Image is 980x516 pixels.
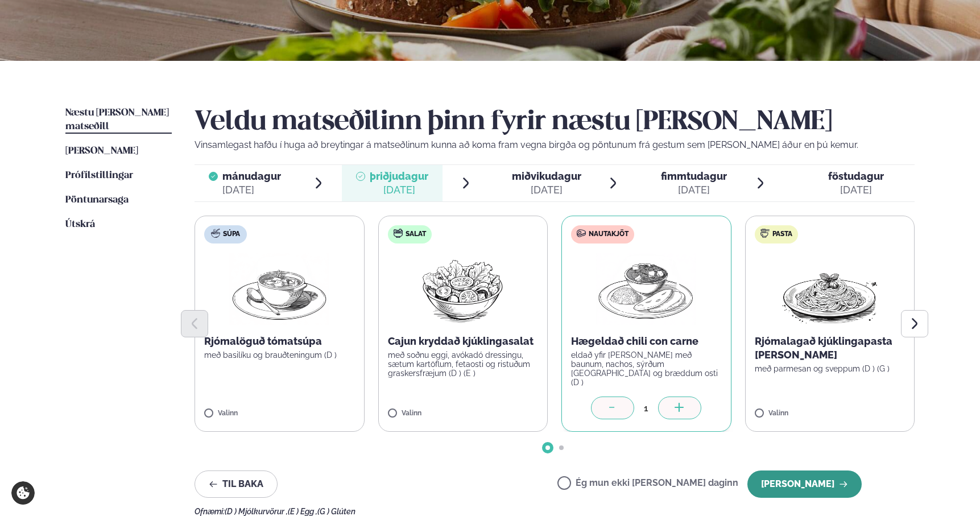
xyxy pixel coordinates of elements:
[747,470,862,498] button: [PERSON_NAME]
[65,145,138,158] a: [PERSON_NAME]
[211,229,220,238] img: soup.svg
[222,170,281,182] span: mánudagur
[229,253,329,325] img: Soup.png
[195,507,915,516] div: Ofnæmi:
[589,230,628,239] span: Nautakjöt
[755,335,905,362] p: Rjómalagað kjúklingapasta [PERSON_NAME]
[65,169,133,183] a: Prófílstillingar
[661,170,727,182] span: fimmtudagur
[559,445,564,450] span: Go to slide 2
[11,481,35,505] a: Cookie settings
[223,230,240,239] span: Súpa
[204,350,355,360] p: með basilíku og brauðteningum (D )
[195,470,278,498] button: Til baka
[394,229,403,238] img: salad.svg
[512,183,581,197] div: [DATE]
[65,218,95,232] a: Útskrá
[661,183,727,197] div: [DATE]
[370,183,428,197] div: [DATE]
[596,253,696,325] img: Curry-Rice-Naan.png
[65,106,172,134] a: Næstu [PERSON_NAME] matseðill
[65,193,129,207] a: Pöntunarsaga
[65,220,95,229] span: Útskrá
[577,229,586,238] img: beef.svg
[65,195,129,205] span: Pöntunarsaga
[406,230,426,239] span: Salat
[65,171,133,180] span: Prófílstillingar
[760,229,770,238] img: pasta.svg
[388,350,539,378] p: með soðnu eggi, avókadó dressingu, sætum kartöflum, fetaosti og ristuðum graskersfræjum (D ) (E )
[370,170,428,182] span: þriðjudagur
[65,146,138,156] span: [PERSON_NAME]
[225,507,288,516] span: (D ) Mjólkurvörur ,
[288,507,317,516] span: (E ) Egg ,
[181,310,208,337] button: Previous slide
[780,253,880,325] img: Spagetti.png
[388,335,539,348] p: Cajun kryddað kjúklingasalat
[755,364,905,373] p: með parmesan og sveppum (D ) (G )
[512,170,581,182] span: miðvikudagur
[571,350,722,387] p: eldað yfir [PERSON_NAME] með baunum, nachos, sýrðum [GEOGRAPHIC_DATA] og bræddum osti (D )
[634,402,658,415] div: 1
[204,335,355,348] p: Rjómalöguð tómatsúpa
[828,183,884,197] div: [DATE]
[571,335,722,348] p: Hægeldað chili con carne
[545,445,550,450] span: Go to slide 1
[828,170,884,182] span: föstudagur
[412,253,513,325] img: Salad.png
[222,183,281,197] div: [DATE]
[901,310,928,337] button: Next slide
[65,108,169,131] span: Næstu [PERSON_NAME] matseðill
[317,507,355,516] span: (G ) Glúten
[195,138,915,152] p: Vinsamlegast hafðu í huga að breytingar á matseðlinum kunna að koma fram vegna birgða og pöntunum...
[195,106,915,138] h2: Veldu matseðilinn þinn fyrir næstu [PERSON_NAME]
[772,230,792,239] span: Pasta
